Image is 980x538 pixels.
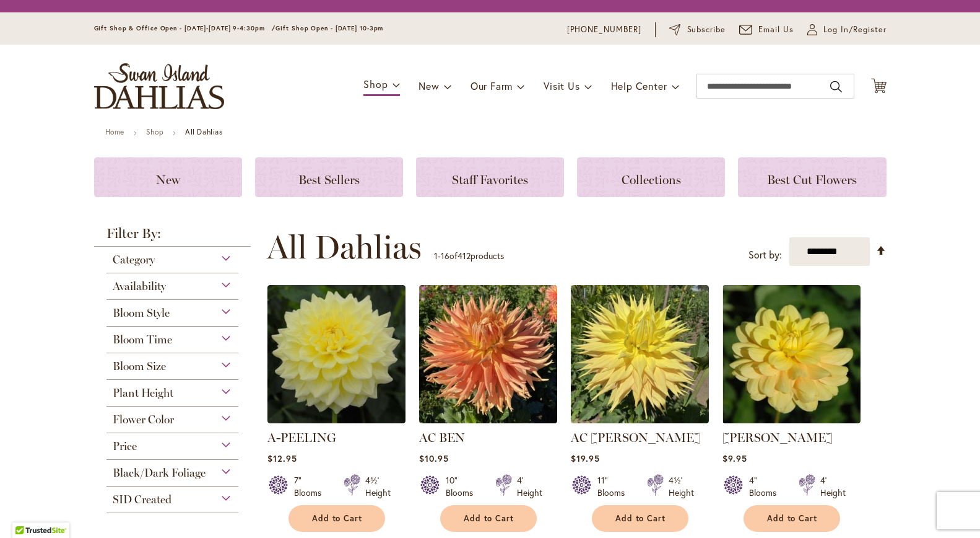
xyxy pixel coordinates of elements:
a: New [94,157,242,197]
span: Email Us [758,24,794,36]
a: Best Sellers [255,157,403,197]
div: 11" Blooms [597,474,632,499]
div: 4½' Height [365,474,391,499]
span: Black/Dark Foliage [113,466,206,480]
span: Plant Height [113,386,173,400]
div: 7" Blooms [294,474,329,499]
label: Sort by: [748,244,782,267]
span: Bloom Style [113,306,170,320]
span: Availability [113,280,166,293]
span: Add to Cart [464,513,514,524]
span: 16 [441,250,449,262]
span: $10.95 [419,452,449,464]
button: Search [830,77,841,97]
span: Best Sellers [298,172,360,187]
div: 10" Blooms [446,474,480,499]
a: A-PEELING [267,430,336,445]
div: 4' Height [517,474,542,499]
button: Add to Cart [440,505,537,532]
span: SID Created [113,493,171,506]
span: New [156,172,180,187]
div: 4" Blooms [749,474,784,499]
span: Bloom Time [113,333,172,346]
span: Add to Cart [767,513,818,524]
span: Best Cut Flowers [767,172,857,187]
span: Collections [622,172,681,187]
span: Our Farm [470,79,513,92]
a: AC [PERSON_NAME] [571,430,701,445]
a: AC BEN [419,430,465,445]
a: Home [105,127,124,136]
span: Bloom Size [113,359,166,373]
a: Shop [146,127,163,136]
button: Add to Cart [592,505,688,532]
span: New [418,79,439,92]
span: Subscribe [687,24,726,36]
span: Add to Cart [615,513,666,524]
a: AC Jeri [571,414,709,426]
button: Add to Cart [744,505,840,532]
a: [PHONE_NUMBER] [567,24,642,36]
a: Log In/Register [807,24,887,36]
a: Subscribe [669,24,726,36]
span: $19.95 [571,452,600,464]
a: [PERSON_NAME] [722,430,833,445]
span: All Dahlias [267,229,422,266]
span: 412 [457,250,470,262]
span: 1 [434,250,438,262]
span: $12.95 [267,452,297,464]
span: Shop [363,77,388,90]
a: Best Cut Flowers [738,157,886,197]
a: A-Peeling [267,414,405,426]
p: - of products [434,246,504,266]
div: 4½' Height [669,474,694,499]
a: AHOY MATEY [722,414,861,426]
span: Price [113,439,137,453]
span: Category [113,253,155,267]
span: Log In/Register [823,24,887,36]
button: Add to Cart [288,505,385,532]
span: Staff Favorites [452,172,528,187]
span: Flower Color [113,413,174,426]
img: AHOY MATEY [722,285,861,423]
img: AC BEN [419,285,557,423]
span: Gift Shop Open - [DATE] 10-3pm [275,24,383,32]
span: Add to Cart [312,513,363,524]
img: A-Peeling [267,285,405,423]
iframe: Launch Accessibility Center [9,494,44,529]
span: $9.95 [722,452,747,464]
span: Help Center [611,79,667,92]
a: Email Us [739,24,794,36]
img: AC Jeri [571,285,709,423]
a: store logo [94,63,224,109]
a: AC BEN [419,414,557,426]
div: 4' Height [820,474,846,499]
a: Staff Favorites [416,157,564,197]
strong: Filter By: [94,227,251,247]
a: Collections [577,157,725,197]
span: Gift Shop & Office Open - [DATE]-[DATE] 9-4:30pm / [94,24,276,32]
strong: All Dahlias [185,127,223,136]
span: Visit Us [544,79,579,92]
